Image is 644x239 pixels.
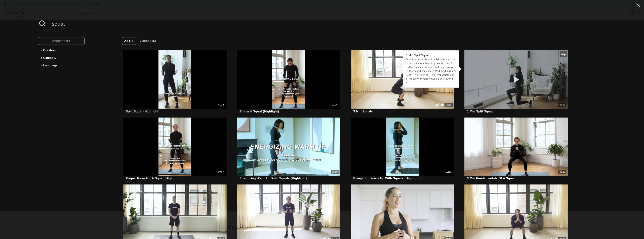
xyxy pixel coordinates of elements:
[464,50,568,114] a: 1 Min Split Squat01:321 Min Split Squat
[353,110,373,113] div: 3 Min Squats
[237,50,340,114] a: Bilateral Squat (Highlight)02:16Bilateral Squat (Highlight)
[123,50,227,114] a: Split Squat (Highlight)01:24Split Squat (Highlight)
[240,177,307,180] div: Energizing Warm Up With Squats (Highlight)
[332,170,338,174] div: 00:50
[49,19,606,29] input: Search
[559,170,565,174] div: 02:28
[237,118,340,181] a: Energizing Warm Up With Squats (Highlight)00:50Energizing Warm Up With Squats (Highlight)
[467,110,493,113] div: 1 Min Split Squat
[39,54,83,62] button: Category
[351,50,454,114] a: 3 Min Squats03:293 Min Squats
[351,118,454,181] a: Energizing Warm Up With Squats (Highlight)00:50Energizing Warm Up With Squats (Highlight)
[559,103,565,106] div: 01:32
[137,37,158,45] button: Videos (15)
[446,170,451,174] div: 00:50
[39,62,83,69] button: Language
[218,103,224,106] div: 01:24
[124,39,135,42] span: All (15)
[560,51,567,57] button: Add to my list
[406,58,456,84] div: Develop strength and stability in each leg individually, emphasizing proper form for better balan...
[122,37,137,45] button: All (15)
[218,170,224,174] div: 00:57
[123,118,227,181] a: Proper Form For A Squat (Highlight)00:57Proper Form For A Squat (Highlight)
[39,47,83,54] button: Duration
[353,177,421,180] div: Energizing Warm Up With Squats (Highlight)
[406,54,429,57] strong: 1 Min Split Squat
[446,103,451,106] div: 03:29
[332,103,338,106] div: 02:16
[467,177,515,180] div: 3 Min Fundamentals Of A Squat
[139,39,156,42] span: Videos (15)
[464,118,568,181] a: 3 Min Fundamentals Of A Squat02:283 Min Fundamentals Of A Squat
[126,177,181,180] div: Proper Form For A Squat (Highlight)
[240,110,279,113] div: Bilateral Squat (Highlight)
[126,110,159,113] div: Split Squat (Highlight)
